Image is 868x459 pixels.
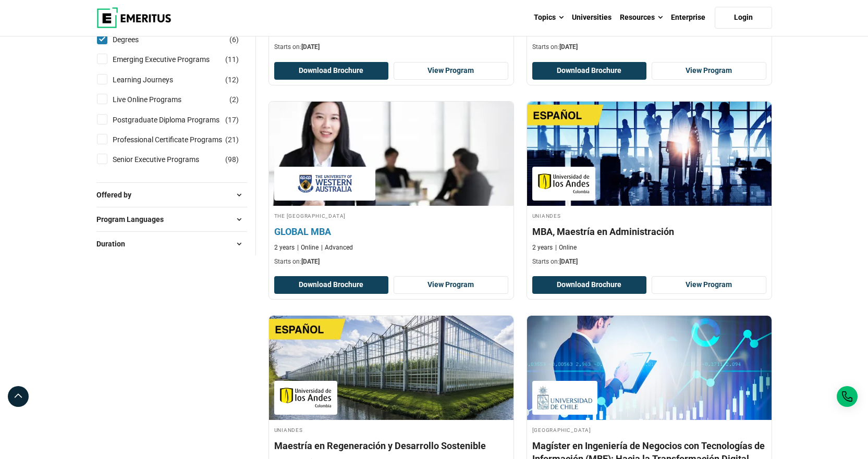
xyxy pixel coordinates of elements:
span: ( ) [225,114,239,126]
p: Online [555,243,577,252]
span: ( ) [225,54,239,65]
h4: Uniandes [274,425,508,434]
a: View Program [394,276,508,294]
img: MBA, Maestría en Administración | Online Business Management Course [527,102,772,206]
span: Offered by [96,189,140,201]
span: 2 [232,95,236,104]
span: Duration [96,238,133,250]
a: Degrees [113,34,160,45]
button: Download Brochure [532,276,647,294]
img: Uniandes [279,386,332,410]
span: [DATE] [301,43,320,51]
img: Maestría en Regeneración y Desarrollo Sostenible | Online Business Management Course [269,316,514,420]
a: Business Management Course by The University of Western Australia - September 30, 2025 The Univer... [269,102,514,271]
a: Postgraduate Diploma Programs [113,114,240,126]
a: View Program [394,62,508,80]
a: Business Management Course by Uniandes - October 27, 2025 Uniandes Uniandes MBA, Maestría en Admi... [527,102,772,271]
p: Advanced [321,243,353,252]
span: ( ) [225,74,239,85]
h4: Maestría en Regeneración y Desarrollo Sostenible [274,439,508,452]
img: Magíster en Ingeniería de Negocios con Tecnologías de Información (MBE): Hacia la Transformación ... [527,316,772,420]
p: Starts on: [532,43,766,52]
span: [DATE] [559,43,578,51]
p: 2 years [532,243,553,252]
span: ( ) [225,154,239,165]
a: View Program [652,62,766,80]
a: Login [715,7,772,29]
p: 2 years [274,243,295,252]
a: Learning Journeys [113,74,194,85]
h4: [GEOGRAPHIC_DATA] [532,425,766,434]
span: 12 [228,76,236,84]
button: Program Languages [96,212,247,227]
span: [DATE] [559,258,578,265]
span: [DATE] [301,258,320,265]
button: Download Brochure [274,62,389,80]
a: View Program [652,276,766,294]
p: Starts on: [274,43,508,52]
a: Emerging Executive Programs [113,54,230,65]
span: 98 [228,155,236,164]
p: Starts on: [532,257,766,266]
h4: GLOBAL MBA [274,225,508,238]
img: Universidad de Chile [537,386,593,410]
span: Program Languages [96,214,172,225]
button: Duration [96,236,247,252]
span: 11 [228,55,236,64]
span: ( ) [225,134,239,145]
h4: The [GEOGRAPHIC_DATA] [274,211,508,220]
img: Uniandes [537,172,590,195]
button: Download Brochure [274,276,389,294]
button: Offered by [96,187,247,203]
p: Online [297,243,319,252]
span: 6 [232,35,236,44]
h4: Uniandes [532,211,766,220]
span: ( ) [229,94,239,105]
span: ( ) [229,34,239,45]
a: Senior Executive Programs [113,154,220,165]
a: Professional Certificate Programs [113,134,243,145]
h4: MBA, Maestría en Administración [532,225,766,238]
span: 21 [228,135,236,144]
p: Starts on: [274,257,508,266]
button: Download Brochure [532,62,647,80]
a: Live Online Programs [113,94,202,105]
img: The University of Western Australia [279,172,370,195]
span: 17 [228,116,236,124]
img: GLOBAL MBA | Online Business Management Course [256,96,525,211]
